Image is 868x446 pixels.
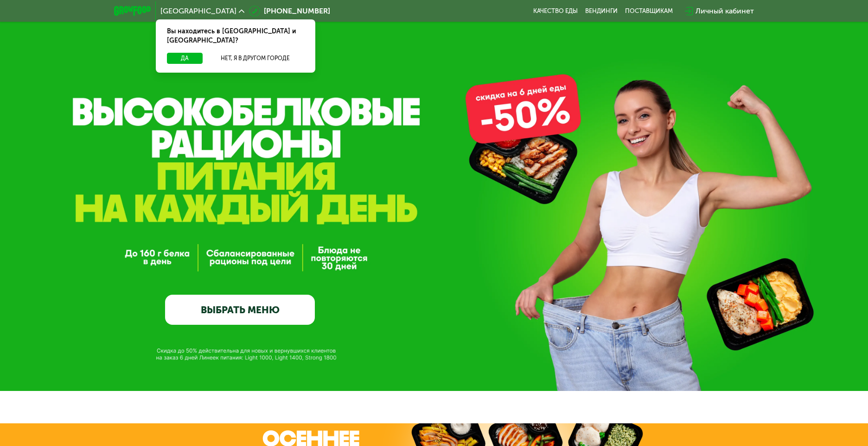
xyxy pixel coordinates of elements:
[585,7,618,15] a: Вендинги
[249,6,330,17] a: [PHONE_NUMBER]
[160,7,236,15] span: [GEOGRAPHIC_DATA]
[156,19,315,53] div: Вы находитесь в [GEOGRAPHIC_DATA] и [GEOGRAPHIC_DATA]?
[625,7,673,15] div: поставщикам
[696,6,754,17] div: Личный кабинет
[206,53,304,64] button: Нет, я в другом городе
[167,53,203,64] button: Да
[533,7,578,15] a: Качество еды
[165,295,315,325] a: ВЫБРАТЬ МЕНЮ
